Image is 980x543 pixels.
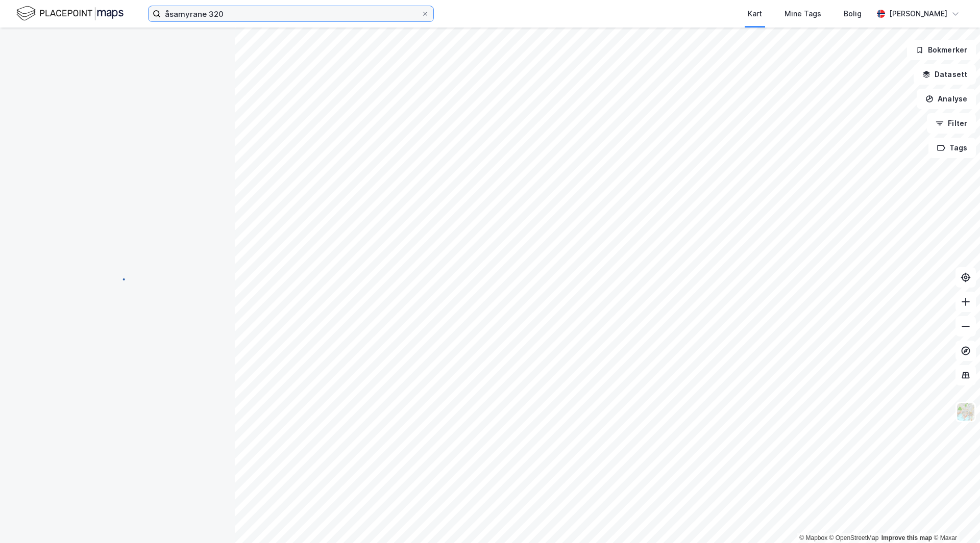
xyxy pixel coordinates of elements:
[844,8,862,20] div: Bolig
[928,138,976,158] button: Tags
[16,5,124,22] img: logo.f888ab2527a4732fd821a326f86c7f29.svg
[161,6,421,21] input: Søk på adresse, matrikkel, gårdeiere, leietakere eller personer
[929,494,980,543] iframe: Chat Widget
[889,8,947,20] div: [PERSON_NAME]
[109,271,126,288] img: spinner.a6d8c91a73a9ac5275cf975e30b51cfb.svg
[907,40,976,60] button: Bokmerker
[829,534,879,541] a: OpenStreetMap
[881,534,932,541] a: Improve this map
[799,534,827,541] a: Mapbox
[927,113,976,134] button: Filter
[785,8,821,20] div: Mine Tags
[914,64,976,85] button: Datasett
[748,8,762,20] div: Kart
[917,89,976,109] button: Analyse
[956,402,975,422] img: Z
